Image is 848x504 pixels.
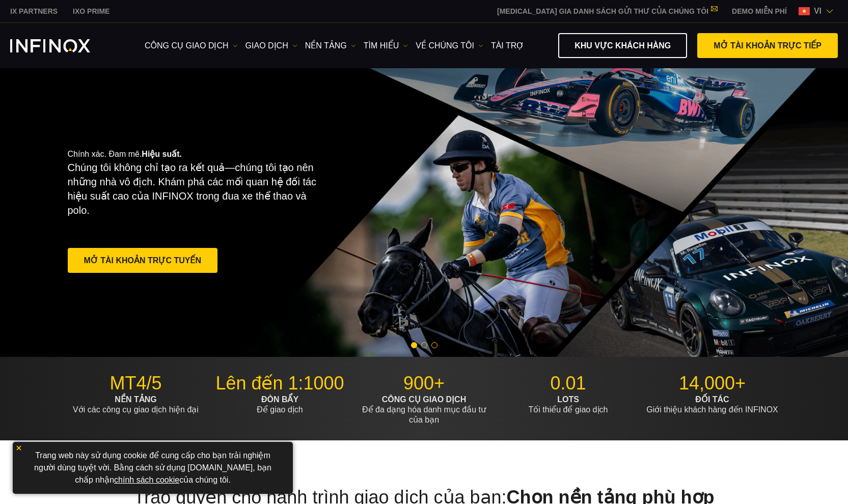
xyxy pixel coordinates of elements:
[18,447,288,489] p: Trang web này sử dụng cookie để cung cấp cho bạn trải nghiệm người dùng tuyệt vời. Bằng cách sử d...
[724,6,795,17] a: INFINOX MENU
[644,372,781,395] p: 14,000+
[68,160,324,217] p: Chúng tôi không chỉ tạo ra kết quả—chúng tôi tạo nên những nhà vô địch. Khám phá các mối quan hệ ...
[356,395,493,425] p: Để đa dạng hóa danh mục đầu tư của bạn
[491,40,524,52] a: Tài trợ
[421,342,427,348] span: Go to slide 2
[557,395,579,404] strong: LOTS
[68,395,204,415] p: Với các công cụ giao dịch hiện đại
[382,395,466,404] strong: CÔNG CỤ GIAO DỊCH
[68,248,217,273] a: Mở Tài khoản Trực tuyến
[305,40,356,52] a: NỀN TẢNG
[68,133,389,292] div: Chính xác. Đam mê.
[212,395,348,415] p: Để giao dịch
[697,33,838,58] a: MỞ TÀI KHOẢN TRỰC TIẾP
[145,40,238,52] a: công cụ giao dịch
[65,6,117,17] a: INFINOX
[68,372,204,395] p: MT4/5
[416,40,483,52] a: VỀ CHÚNG TÔI
[142,150,182,158] strong: Hiệu suất.
[500,395,637,415] p: Tối thiểu để giao dịch
[15,444,22,452] img: yellow close icon
[644,395,781,415] p: Giới thiệu khách hàng đến INFINOX
[356,372,493,395] p: 900+
[3,6,65,17] a: INFINOX
[810,5,826,17] span: vi
[261,395,298,404] strong: ĐÒN BẨY
[114,475,179,484] a: chính sách cookie
[411,342,417,348] span: Go to slide 1
[10,39,114,52] a: INFINOX Logo
[364,40,408,52] a: Tìm hiểu
[695,395,729,404] strong: ĐỐI TÁC
[431,342,437,348] span: Go to slide 3
[212,372,348,395] p: Lên đến 1:1000
[489,7,724,15] a: [MEDICAL_DATA] GIA DANH SÁCH GỬI THƯ CỦA CHÚNG TÔI
[500,372,637,395] p: 0.01
[245,40,297,52] a: GIAO DỊCH
[558,33,687,58] a: KHU VỰC KHÁCH HÀNG
[115,395,156,404] strong: NỀN TẢNG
